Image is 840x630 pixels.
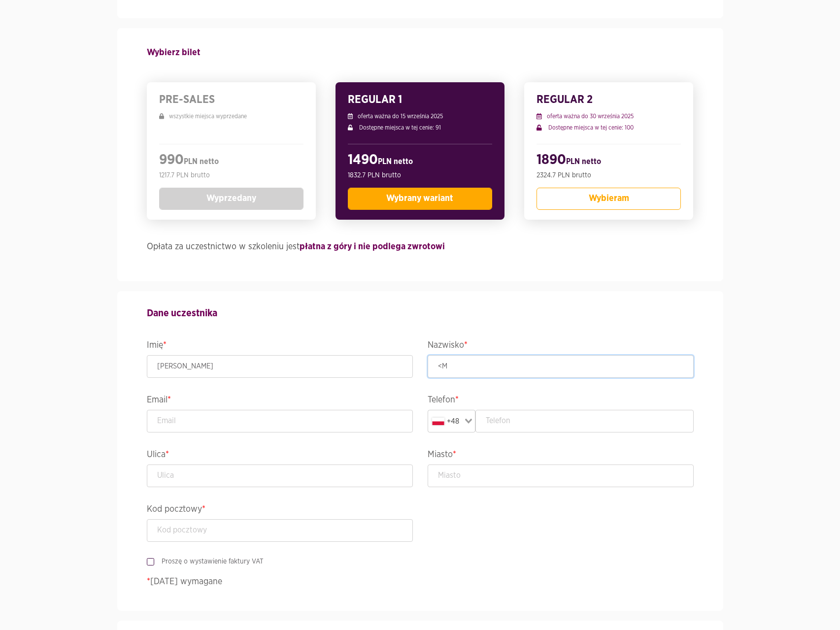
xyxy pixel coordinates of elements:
[147,575,694,589] p: [DATE] wymagane
[430,412,462,430] div: +48
[154,557,264,566] label: Proszę o wystawienie faktury VAT
[147,239,694,254] h4: Opłata za uczestnictwo w szkoleniu jest
[348,112,492,121] p: oferta ważna do 15 września 2025
[147,393,413,410] legend: Email
[147,410,413,432] input: Email
[537,123,681,132] p: Dostępne miejsca w tej cenie: 100
[147,519,413,542] input: Kod pocztowy
[475,410,694,432] input: Telefon
[159,92,303,107] h3: PRE-SALES
[428,447,694,464] legend: Miasto
[147,43,694,63] h4: Wybierz bilet
[147,355,413,378] input: Imię
[147,502,413,519] legend: Kod pocztowy
[159,188,303,210] button: Wyprzedany
[428,393,694,410] legend: Telefon
[147,447,413,464] legend: Ulica
[428,338,694,355] legend: Nazwisko
[300,242,445,251] strong: płatna z góry i nie podlega zwrotowi
[386,194,453,203] span: Wybrany wariant
[537,92,681,107] h3: REGULAR 2
[348,152,492,170] h2: 1490
[537,170,681,180] p: 2324.7 PLN brutto
[537,152,681,170] h2: 1890
[159,170,303,180] p: 1217.7 PLN brutto
[184,158,219,166] span: PLN netto
[537,188,681,210] button: Wybieram
[428,464,694,487] input: Miasto
[537,112,681,121] p: oferta ważna do 30 września 2025
[147,464,413,487] input: Ulica
[589,194,629,203] span: Wybieram
[348,123,492,132] p: Dostępne miejsca w tej cenie: 91
[348,188,492,210] button: Wybrany wariant
[378,158,413,166] span: PLN netto
[566,158,601,166] span: PLN netto
[348,92,492,107] h3: REGULAR 1
[428,355,694,378] input: Nazwisko
[147,308,217,318] strong: Dane uczestnika
[159,112,303,121] p: wszystkie miejsca wyprzedane
[147,338,413,355] legend: Imię
[428,410,476,432] div: Search for option
[159,152,303,170] h2: 990
[348,170,492,180] p: 1832.7 PLN brutto
[432,418,444,425] img: pl.svg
